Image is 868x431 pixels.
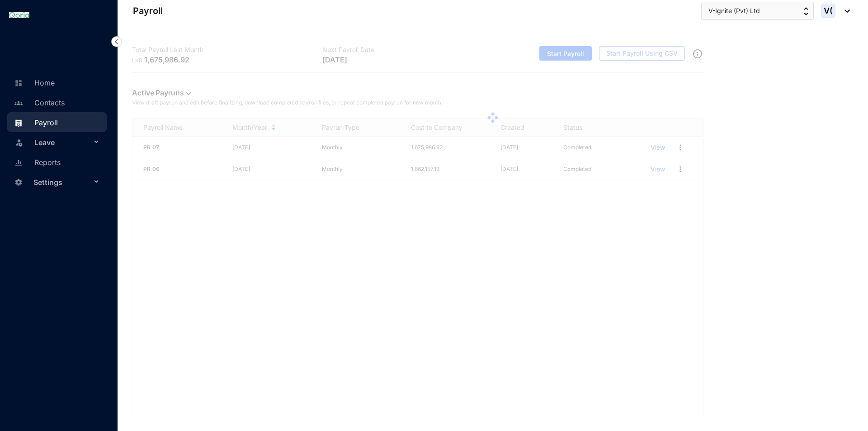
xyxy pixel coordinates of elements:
img: up-down-arrow.74152d26bf9780fbf563ca9c90304185.svg [804,7,808,15]
a: Home [12,78,55,87]
a: Contacts [12,98,65,107]
button: V-Ignite (Pvt) Ltd [701,2,814,20]
img: leave-unselected.2934df6273408c3f84d9.svg [14,138,24,147]
img: dropdown-black.8e83cc76930a90b1a4fdb6d089b7bf3a.svg [840,9,850,13]
a: Payroll [12,118,58,127]
img: log [9,12,29,18]
li: Payroll [7,112,107,132]
img: nav-icon-left.19a07721e4dec06a274f6d07517f07b7.svg [111,36,122,47]
a: Reports [12,158,61,167]
img: report-unselected.e6a6b4230fc7da01f883.svg [14,159,23,167]
span: Leave [34,133,91,152]
img: settings-unselected.1febfda315e6e19643a1.svg [14,178,23,186]
li: Reports [7,152,107,172]
li: Contacts [7,92,107,112]
img: payroll.289672236c54bbec4828.svg [14,119,23,127]
span: V-Ignite (Pvt) Ltd [708,6,760,16]
span: V( [824,7,833,15]
img: home-unselected.a29eae3204392db15eaf.svg [14,79,23,87]
span: Settings [33,173,91,191]
li: Home [7,72,107,92]
img: people-unselected.118708e94b43a90eceab.svg [14,99,23,107]
p: Payroll [133,5,163,17]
